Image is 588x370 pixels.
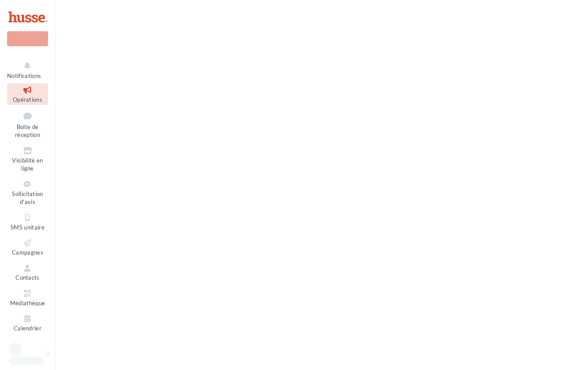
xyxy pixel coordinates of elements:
[15,123,40,139] span: Boîte de réception
[7,108,48,141] a: Boîte de réception
[7,236,48,258] a: Campagnes
[7,211,48,233] a: SMS unitaire
[7,178,48,207] a: Sollicitation d'avis
[13,96,42,103] span: Opérations
[7,144,48,174] a: Visibilité en ligne
[11,224,45,231] span: SMS unitaire
[15,274,40,281] span: Contacts
[12,249,43,256] span: Campagnes
[12,190,43,206] span: Sollicitation d'avis
[10,300,45,307] span: Médiathèque
[7,262,48,283] a: Contacts
[7,83,48,105] a: Opérations
[7,31,48,46] div: Nouvelle campagne
[7,287,48,308] a: Médiathèque
[12,157,43,172] span: Visibilité en ligne
[7,72,41,79] span: Notifications
[7,312,48,333] a: Calendrier
[14,325,41,332] span: Calendrier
